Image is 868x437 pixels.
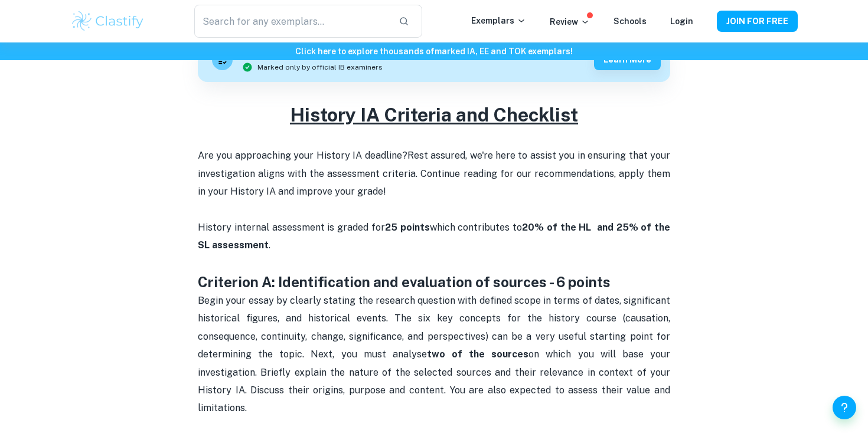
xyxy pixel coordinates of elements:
[833,396,856,419] button: Help and Feedback
[194,5,389,38] input: Search for any exemplars...
[198,274,611,290] strong: Criterion A: Identification and evaluation of sources - 6 points
[614,17,647,26] a: Schools
[427,349,528,360] strong: two of the sources
[2,45,866,58] h6: Click here to explore thousands of marked IA, EE and TOK exemplars !
[670,17,693,26] a: Login
[550,15,590,28] p: Review
[290,104,578,126] u: History IA Criteria and Checklist
[198,295,673,413] span: Begin your essay by clearly stating the research question with defined scope in terms of dates, s...
[257,62,383,73] span: Marked only by official IB examiners
[717,11,798,32] button: JOIN FOR FREE
[198,222,673,251] span: History internal assessment is graded for which contributes to .
[471,14,526,27] p: Exemplars
[385,222,430,233] strong: 25 points
[198,150,407,161] span: Are you approaching your History IA deadline?
[198,150,673,197] span: Rest assured, we're here to assist you in ensuring that your investigation aligns with the assess...
[70,9,145,33] img: Clastify logo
